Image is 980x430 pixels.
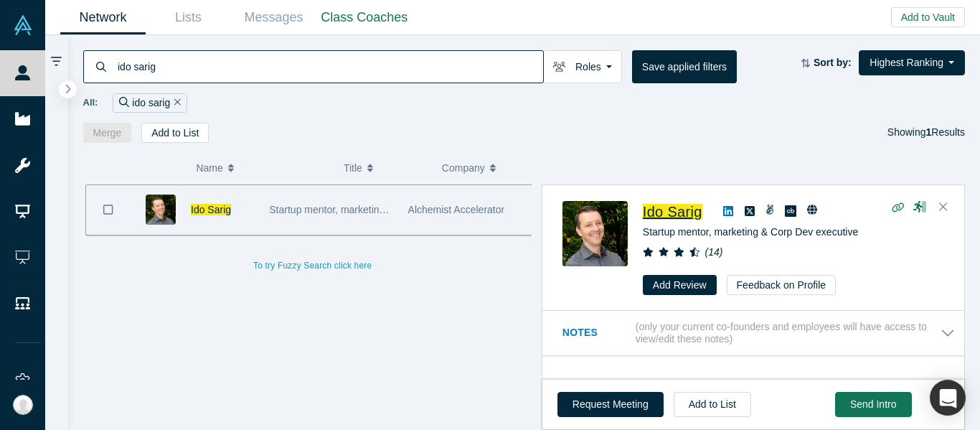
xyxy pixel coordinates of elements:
button: Send Intro [835,392,912,417]
button: Highest Ranking [859,50,965,75]
img: Alchemist Vault Logo [13,15,33,35]
img: Michelle Ann Chua's Account [13,395,33,415]
button: Notes (only your current co-founders and employees will have access to view/edit these notes) [562,321,955,345]
button: Company [442,153,525,183]
input: Search by name, title, company, summary, expertise, investment criteria or topics of focus [116,50,543,83]
button: Remove Filter [170,95,181,111]
a: Lists [146,1,231,34]
i: ( 14 ) [705,246,723,258]
button: Title [344,153,427,183]
button: Bookmark [86,185,131,235]
button: Close [933,196,954,219]
button: Name [196,153,329,183]
span: Startup mentor, marketing & Corp Dev executive [269,204,484,215]
button: Feedback on Profile [727,275,837,295]
button: Add to List [674,392,751,417]
a: Messages [231,1,316,34]
button: Merge [83,123,132,143]
h3: Notes [562,325,633,340]
span: Results [926,126,965,138]
button: Request Meeting [557,392,664,417]
a: Ido Sarig [643,204,702,220]
button: Add to List [141,123,209,143]
strong: Sort by: [814,57,852,68]
span: Startup mentor, marketing & Corp Dev executive [643,226,858,238]
span: Company [442,153,485,183]
img: Ido Sarig's Profile Image [146,195,176,225]
h3: Contact [562,376,935,391]
button: Roles [543,50,622,83]
a: Ido Sarig [191,204,231,215]
img: Ido Sarig's Profile Image [562,201,628,266]
span: Alchemist Accelerator [408,204,505,215]
strong: 1 [926,126,932,138]
span: Title [344,153,362,183]
div: ido sarig [113,93,187,113]
button: Add to Vault [891,7,965,27]
button: To try Fuzzy Search click here [243,256,382,275]
a: Network [60,1,146,34]
a: Class Coaches [316,1,413,34]
button: Add Review [643,275,717,295]
span: All: [83,95,98,110]
div: Showing [887,123,965,143]
span: Name [196,153,222,183]
button: Save applied filters [632,50,737,83]
p: (only your current co-founders and employees will have access to view/edit these notes) [636,321,941,345]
